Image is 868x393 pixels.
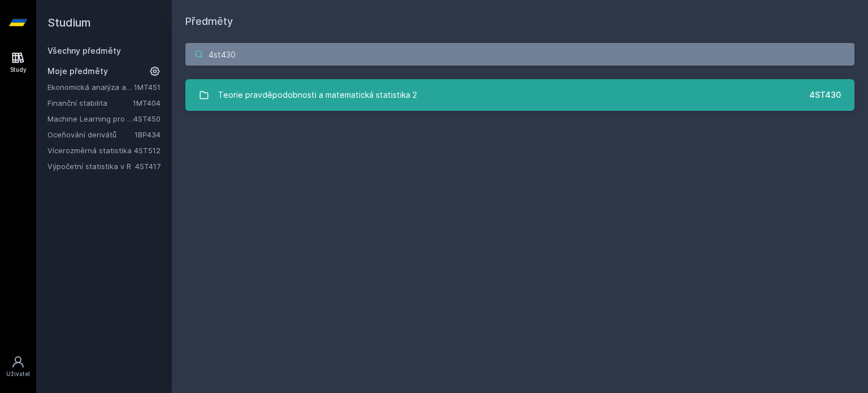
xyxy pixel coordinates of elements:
[185,43,854,66] input: Název nebo ident předmětu…
[134,83,160,92] a: 1MT451
[47,129,134,140] a: Oceňování derivátů
[47,46,121,55] a: Všechny předměty
[47,66,108,77] span: Moje předměty
[47,113,133,124] a: Machine Learning pro ekonomické modelování
[47,145,134,156] a: Vícerozměrná statistika
[2,349,34,384] a: Uživatel
[2,45,34,80] a: Study
[47,97,133,109] a: Finanční stabilita
[809,89,841,101] div: 4ST430
[185,79,854,111] a: Teorie pravděpodobnosti a matematická statistika 2 4ST430
[218,84,417,106] div: Teorie pravděpodobnosti a matematická statistika 2
[47,161,135,172] a: Výpočetní statistika v R
[134,130,160,139] a: 1BP434
[133,98,160,107] a: 1MT404
[6,370,30,378] div: Uživatel
[133,114,160,123] a: 4ST450
[10,66,27,74] div: Study
[47,81,134,93] a: Ekonomická analýza a prognóza
[185,14,854,29] h1: Předměty
[135,162,160,171] a: 4ST417
[134,146,160,155] a: 4ST512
